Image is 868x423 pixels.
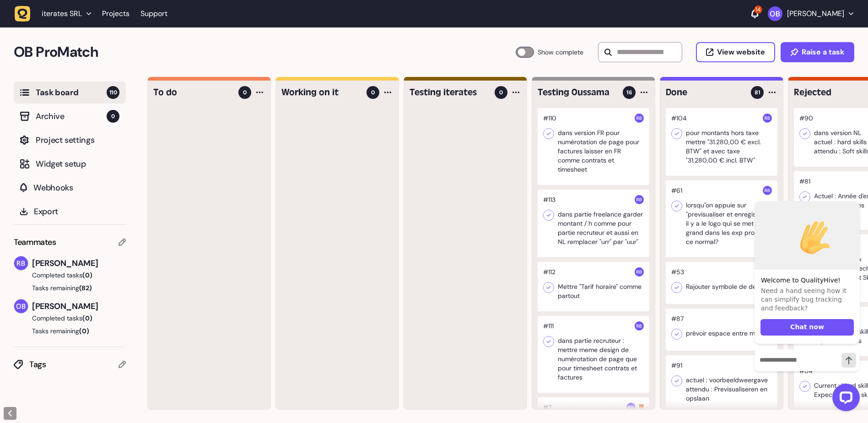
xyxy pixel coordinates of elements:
h4: Working on it [281,86,360,99]
span: Show complete [538,47,583,58]
button: Widget setup [14,153,126,175]
img: Rodolphe Balay [635,195,644,204]
span: Archive [36,110,107,123]
span: (82) [79,284,92,292]
p: [PERSON_NAME] [787,9,844,18]
button: Archive0 [14,105,126,127]
span: 0 [107,110,119,123]
img: Rodolphe Balay [14,256,28,270]
img: Rodolphe Balay [635,114,644,123]
span: 110 [107,86,119,99]
button: Webhooks [14,177,126,199]
span: Export [34,205,119,218]
button: Raise a task [781,42,854,62]
h4: Done [666,86,744,99]
img: Rodolphe Balay [635,321,644,331]
button: Tasks remaining(0) [14,326,126,336]
button: View website [696,42,775,62]
img: Oussama Bahassou [768,6,782,21]
span: Widget setup [36,157,119,170]
img: Rodolphe Balay [763,114,772,123]
a: Projects [102,5,129,22]
span: View website [717,49,765,56]
span: (0) [79,327,89,335]
span: Raise a task [802,49,844,56]
button: Completed tasks(0) [14,314,119,323]
span: 0 [371,88,375,97]
span: Tags [29,358,119,371]
span: Task board [36,86,107,99]
button: [PERSON_NAME] [768,6,853,21]
button: Project settings [14,129,126,151]
button: iterates SRL [15,5,97,22]
span: (0) [82,271,92,279]
span: iterates SRL [42,9,82,18]
button: Export [14,201,126,222]
a: Support [140,9,167,18]
div: 14 [754,5,762,14]
span: Teammates [14,236,56,249]
img: Rodolphe Balay [626,403,636,412]
span: 81 [755,88,760,97]
span: Project settings [36,134,119,146]
iframe: LiveChat chat widget [747,184,863,418]
img: Oussama Bahassou [14,299,28,313]
button: Completed tasks(0) [14,271,119,280]
button: Tasks remaining(82) [14,283,126,293]
span: Webhooks [33,181,119,194]
span: 0 [499,88,503,97]
h2: OB ProMatch [14,41,516,63]
img: Rodolphe Balay [635,267,644,277]
h4: Testing Oussama [538,86,616,99]
h4: Testing iterates [410,86,488,99]
span: [PERSON_NAME] [32,300,126,313]
span: 16 [626,88,632,97]
span: (0) [82,314,92,322]
button: Task board110 [14,81,126,103]
h4: To do [153,86,232,99]
span: 0 [243,88,247,97]
span: [PERSON_NAME] [32,257,126,270]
